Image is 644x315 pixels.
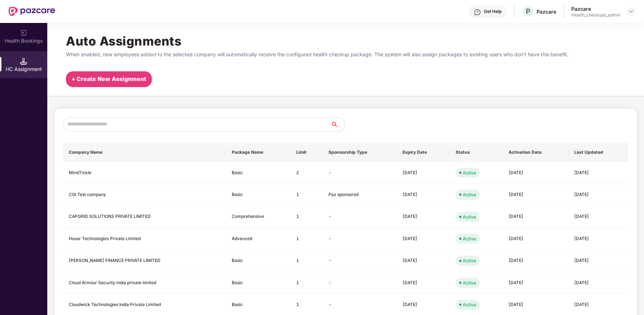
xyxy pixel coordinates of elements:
[20,58,27,65] img: svg+xml;base64,PHN2ZyB3aWR0aD0iMTQuNSIgaGVpZ2h0PSIxNC41IiB2aWV3Qm94PSIwIDAgMTYgMTYiIGZpbGw9Im5vbm...
[226,162,290,184] td: Basic
[226,184,290,206] td: Basic
[72,75,146,83] div: + Create New Assignment
[397,184,450,206] td: [DATE]
[323,162,397,184] td: -
[226,272,290,294] td: Basic
[290,206,323,228] td: 1
[323,250,397,272] td: -
[20,29,27,37] img: svg+xml;base64,PHN2ZyB3aWR0aD0iMjAiIGhlaWdodD0iMjAiIHZpZXdCb3g9IjAgMCAyMCAyMCIgZmlsbD0ibm9uZSIgeG...
[503,228,568,250] td: [DATE]
[63,272,226,294] td: Cloud Armour Security india private limited
[463,235,476,242] div: Active
[463,191,476,198] div: Active
[226,250,290,272] td: Basic
[628,9,634,14] img: svg+xml;base64,PHN2ZyBpZD0iRHJvcGRvd24tMzJ4MzIiIHhtbG5zPSJodHRwOi8vd3d3LnczLm9yZy8yMDAwL3N2ZyIgd2...
[568,272,628,294] td: [DATE]
[397,162,450,184] td: [DATE]
[568,250,628,272] td: [DATE]
[571,12,620,18] div: Health_checkups_admin
[323,143,397,162] th: Sponsorship Type
[568,228,628,250] td: [DATE]
[503,184,568,206] td: [DATE]
[9,7,55,16] img: New Pazcare Logo
[290,250,323,272] td: 1
[63,143,226,162] th: Company Name
[463,279,476,286] div: Active
[63,228,226,250] td: Housr Technologies Private Limited
[537,8,556,15] div: Pazcare
[463,301,476,308] div: Active
[290,228,323,250] td: 1
[323,228,397,250] td: -
[63,250,226,272] td: [PERSON_NAME] FINANCE PRIVATE LIMITED
[323,272,397,294] td: -
[568,206,628,228] td: [DATE]
[463,169,476,176] div: Active
[526,7,530,16] span: P
[568,143,628,162] th: Last Updated
[463,213,476,220] div: Active
[323,206,397,228] td: -
[503,143,568,162] th: Activation Date
[330,117,345,132] button: search
[450,143,503,162] th: Status
[503,272,568,294] td: [DATE]
[290,272,323,294] td: 1
[397,143,450,162] th: Expiry Date
[397,206,450,228] td: [DATE]
[63,184,226,206] td: CGI Test company
[397,272,450,294] td: [DATE]
[503,250,568,272] td: [DATE]
[63,162,226,184] td: MindTickle
[463,257,476,264] div: Active
[226,228,290,250] td: Advanced
[290,162,323,184] td: 2
[474,9,481,16] img: svg+xml;base64,PHN2ZyBpZD0iSGVscC0zMngzMiIgeG1sbnM9Imh0dHA6Ly93d3cudzMub3JnLzIwMDAvc3ZnIiB3aWR0aD...
[330,121,345,127] span: search
[397,228,450,250] td: [DATE]
[63,206,226,228] td: CAPGRID SOLUTIONS PRIVATE LIMITED
[568,184,628,206] td: [DATE]
[568,162,628,184] td: [DATE]
[571,5,620,12] div: Pazcare
[66,51,625,58] p: When enabled, new employees added to the selected company will automatically receive the configur...
[226,206,290,228] td: Comprehensive
[66,32,625,51] h1: Auto Assignments
[397,250,450,272] td: [DATE]
[484,9,501,14] div: Get Help
[290,143,323,162] th: Limit
[290,184,323,206] td: 1
[226,143,290,162] th: Package Name
[503,206,568,228] td: [DATE]
[323,184,397,206] td: Paz sponsored
[503,162,568,184] td: [DATE]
